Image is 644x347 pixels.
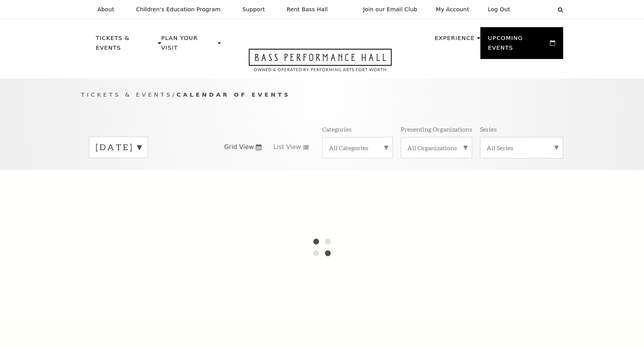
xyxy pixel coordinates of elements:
p: Plan Your Visit [161,33,216,57]
span: Grid View [224,143,254,151]
label: All Organizations [407,144,466,152]
span: Tickets & Events [81,91,173,98]
label: All Series [487,144,557,152]
p: Rent Bass Hall [287,6,328,13]
p: Children's Education Program [136,6,221,13]
p: About [98,6,114,13]
label: [DATE] [96,141,141,153]
span: Calendar of Events [176,91,290,98]
p: / [81,90,563,100]
p: Categories [322,125,352,133]
p: Support [243,6,265,13]
p: Series [480,125,497,133]
span: List View [273,143,301,151]
p: Upcoming Events [488,33,548,57]
p: Experience [435,33,475,47]
select: Select: [523,6,550,13]
p: Presenting Organizations [401,125,472,133]
label: All Categories [329,144,386,152]
p: Tickets & Events [96,33,156,57]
